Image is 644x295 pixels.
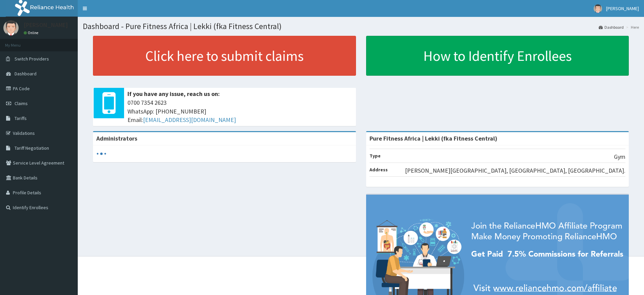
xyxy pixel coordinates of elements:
[15,100,28,106] span: Claims
[15,145,49,151] span: Tariff Negotiation
[24,22,68,28] p: [PERSON_NAME]
[369,167,388,173] b: Address
[96,134,137,142] b: Administrators
[143,116,236,124] a: [EMAIL_ADDRESS][DOMAIN_NAME]
[599,24,624,30] a: Dashboard
[606,5,639,11] span: [PERSON_NAME]
[15,71,37,77] span: Dashboard
[369,153,381,159] b: Type
[127,90,220,98] b: If you have any issue, reach us on:
[83,22,639,31] h1: Dashboard - Pure Fitness Africa | Lekki (fka Fitness Central)
[24,30,40,35] a: Online
[366,36,629,76] a: How to Identify Enrollees
[96,149,106,159] svg: audio-loading
[369,134,497,142] strong: Pure Fitness Africa | Lekki (fka Fitness Central)
[127,98,353,124] span: 0700 7354 2623 WhatsApp: [PHONE_NUMBER] Email:
[594,4,602,13] img: User Image
[405,166,625,175] p: [PERSON_NAME][GEOGRAPHIC_DATA], [GEOGRAPHIC_DATA], [GEOGRAPHIC_DATA].
[93,36,356,76] a: Click here to submit claims
[15,56,49,62] span: Switch Providers
[624,24,639,30] li: Here
[15,115,27,121] span: Tariffs
[3,20,19,35] img: User Image
[614,152,625,161] p: Gym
